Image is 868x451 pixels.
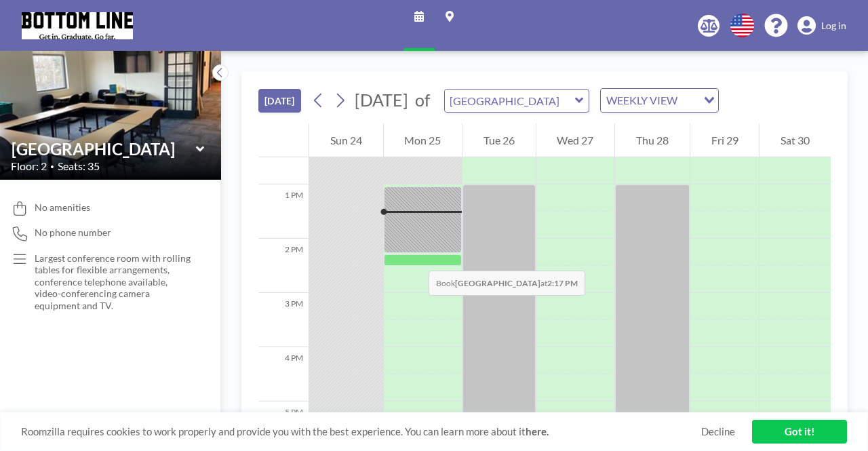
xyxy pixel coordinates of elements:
button: [DATE] [258,89,301,113]
span: Seats: 35 [58,159,100,173]
a: Got it! [752,420,847,444]
div: Sat 30 [759,123,831,157]
div: Thu 28 [615,123,690,157]
div: Search for option [601,89,718,112]
span: • [50,162,54,171]
b: [GEOGRAPHIC_DATA] [455,278,540,288]
div: Fri 29 [690,123,759,157]
div: 12 PM [258,130,309,184]
span: Roomzilla requires cookies to work properly and provide you with the best experience. You can lea... [21,425,701,438]
span: Log in [821,20,846,32]
span: [DATE] [355,90,408,110]
div: 1 PM [258,184,309,239]
span: Floor: 2 [11,159,47,173]
span: Book at [429,271,585,296]
div: 3 PM [258,293,309,347]
div: Mon 25 [384,123,462,157]
input: Search for option [682,92,696,109]
div: Wed 27 [536,123,615,157]
input: Mission Hill [12,139,196,159]
input: Mission Hill [445,90,575,112]
a: Decline [701,425,735,438]
div: Largest conference room with rolling tables for flexible arrangements, conference telephone avail... [35,252,194,312]
span: No amenities [35,201,90,214]
span: WEEKLY VIEW [604,92,680,109]
span: No phone number [35,227,111,239]
b: 2:17 PM [547,278,578,288]
img: organization-logo [22,12,133,39]
div: Sun 24 [309,123,383,157]
a: Log in [797,16,846,35]
span: of [415,90,430,111]
div: 4 PM [258,347,309,401]
div: 2 PM [258,239,309,293]
div: Tue 26 [462,123,536,157]
a: here. [526,425,549,437]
